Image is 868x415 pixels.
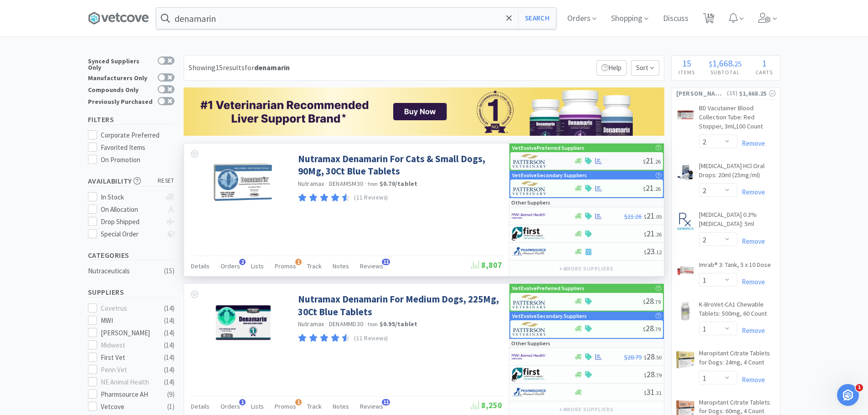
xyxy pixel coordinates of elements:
[737,237,765,246] a: Remove
[655,231,662,238] span: . 26
[307,402,322,410] span: Track
[214,293,273,352] img: ff44cb2a5e2040b7a91997b8d061c4c0_406125.png
[329,320,363,328] span: DENAMMD30
[380,320,418,328] strong: $0.95 / tablet
[101,352,157,363] div: First Vet
[88,97,153,105] div: Previously Purchased
[512,143,585,152] p: VetEvolve Preferred Suppliers
[471,400,502,410] span: 8,250
[214,153,273,212] img: 8ef0c56a566349ab8adc55d9d616426a_63909.jpeg
[88,266,162,277] div: Nutraceuticals
[676,261,694,280] img: 40d831615bb0444ab0020571fa66fc9e_58249.jpeg
[298,179,324,188] a: Nutramax
[365,320,366,328] span: ·
[676,164,694,182] img: 989bee11716441399a29148f934be0fb_55463.jpeg
[326,179,328,188] span: ·
[88,287,175,297] h5: Suppliers
[737,277,765,286] a: Remove
[655,372,662,379] span: . 79
[354,334,388,343] p: (11 Reviews)
[251,402,264,410] span: Lists
[513,295,547,308] img: f5e969b455434c6296c6d81ef179fa71_3.png
[298,153,500,178] a: Nutramax Denamarin For Cats & Small Dogs, 90Mg, 30Ct Blue Tablets
[189,62,290,74] div: Showing 15 results
[726,89,739,98] span: ( 15 )
[88,85,153,93] div: Compounds Only
[655,354,662,361] span: . 50
[101,303,157,314] div: Covetrus
[709,59,712,68] span: $
[644,246,662,256] span: 23
[655,389,662,396] span: . 31
[101,216,161,227] div: Drop Shipped
[699,104,776,134] a: BD Vacutainer Blood Collection Tube: Red Stopper, 3ml,100 Count
[191,402,210,410] span: Details
[239,259,246,265] span: 2
[644,249,647,256] span: $
[644,231,647,238] span: $
[164,328,175,338] div: ( 14 )
[856,384,863,391] span: 1
[737,375,765,384] a: Remove
[101,328,157,338] div: [PERSON_NAME]
[164,340,175,351] div: ( 14 )
[672,68,702,77] h4: Items
[88,114,175,125] h5: Filters
[164,364,175,375] div: ( 14 )
[654,326,661,333] span: . 79
[164,266,175,277] div: ( 15 )
[298,293,500,318] a: Nutramax Denamarin For Medium Dogs, 225Mg, 30Ct Blue Tablets
[101,142,175,153] div: Favorited Items
[699,300,776,322] a: K-BroVet-CA1 Chewable Tablets: 500mg, 60 Count
[360,402,383,410] span: Reviews
[511,198,550,207] p: Other Suppliers
[631,60,659,76] span: Sort
[251,262,264,270] span: Lists
[659,15,692,23] a: Discuss
[654,298,661,305] span: . 79
[101,130,175,141] div: Corporate Preferred
[156,8,556,29] input: Search by item, sku, manufacturer, ingredient, size...
[275,402,296,410] span: Promos
[644,389,647,396] span: $
[624,212,642,220] span: $21.26
[676,351,694,369] img: 79fd3433994e4a7e96db7b9687afd092_711860.jpeg
[596,60,627,76] p: Help
[365,179,366,188] span: ·
[655,249,662,256] span: . 12
[644,213,647,220] span: $
[512,368,546,381] img: 67d67680309e4a0bb49a5ff0391dcc42_6.png
[643,155,661,166] span: 21
[737,139,765,148] a: Remove
[643,185,646,192] span: $
[191,262,210,270] span: Details
[512,171,587,179] p: VetEvolve Secondary Suppliers
[643,158,646,165] span: $
[88,56,153,71] div: Synced Suppliers Only
[471,260,502,270] span: 8,807
[699,210,776,232] a: [MEDICAL_DATA] 0.3% [MEDICAL_DATA]: 5ml
[513,181,547,195] img: f5e969b455434c6296c6d81ef179fa71_3.png
[699,349,776,370] a: Maropitant Citrate Tablets for Dogs: 24mg, 4 Count
[644,210,662,221] span: 21
[333,402,349,410] span: Notes
[164,315,175,326] div: ( 14 )
[643,298,646,305] span: $
[654,158,661,165] span: . 26
[699,15,718,24] a: 15
[682,57,691,69] span: 15
[101,204,161,215] div: On Allocation
[643,296,661,306] span: 28
[512,312,587,320] p: VetEvolve Secondary Suppliers
[624,353,642,361] span: $28.79
[298,320,324,328] a: Nutramax
[712,57,733,69] span: 1,668
[644,351,662,362] span: 28
[184,87,664,136] img: 09d856ddb7bf469c8965b470d24f6bc5.png
[245,63,290,72] span: for
[382,399,390,405] span: 11
[643,323,661,333] span: 28
[333,262,349,270] span: Notes
[360,262,383,270] span: Reviews
[676,212,694,231] img: 59feb3224d2c43aea029664cf8fd52d2_269048.jpeg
